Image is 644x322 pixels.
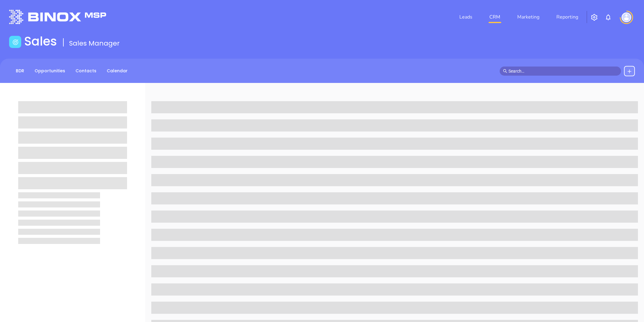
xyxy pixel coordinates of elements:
img: user [622,12,631,22]
a: Calendar [103,66,131,76]
a: CRM [487,11,503,23]
a: Reporting [554,11,581,23]
img: logo [9,10,106,24]
span: Sales Manager [69,39,120,48]
img: iconNotification [605,14,612,21]
img: iconSetting [591,14,598,21]
a: Contacts [72,66,100,76]
a: Marketing [515,11,542,23]
a: Leads [457,11,475,23]
input: Search… [508,68,618,74]
h1: Sales [24,34,57,49]
a: BDR [12,66,28,76]
span: search [503,69,507,73]
a: Opportunities [31,66,69,76]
